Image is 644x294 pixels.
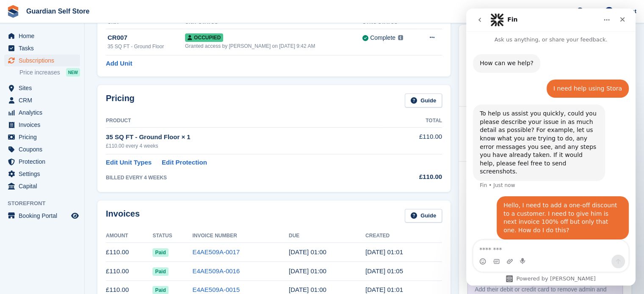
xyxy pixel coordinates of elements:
[19,82,69,94] span: Sites
[365,267,403,275] time: 2025-07-15 00:05:39 UTC
[370,33,395,42] div: Complete
[106,174,380,181] div: BILLED EVERY 4 WEEKS
[4,82,80,94] a: menu
[23,4,93,18] a: Guardian Self Store
[19,94,69,106] span: CRM
[4,156,80,168] a: menu
[19,210,69,222] span: Booking Portal
[19,168,69,180] span: Settings
[7,5,19,18] img: stora-icon-8386f47178a22dfd0bd8f6a31ec36ba5ce8667c1dd55bd0f319d3a0aa187defe.svg
[19,143,69,155] span: Coupons
[4,168,80,180] a: menu
[8,199,84,208] span: Storefront
[289,267,326,275] time: 2025-07-16 00:00:00 UTC
[152,248,168,257] span: Paid
[466,8,636,286] iframe: Intercom live chat
[185,42,362,50] div: Granted access by [PERSON_NAME] on [DATE] 9:42 AM
[4,131,80,143] a: menu
[19,119,69,131] span: Invoices
[4,55,80,66] a: menu
[4,94,80,106] a: menu
[365,248,403,256] time: 2025-08-12 00:01:03 UTC
[108,43,185,50] div: 35 SQ FT - Ground Floor
[4,180,80,192] a: menu
[405,209,442,223] a: Guide
[289,229,365,243] th: Due
[4,30,80,42] a: menu
[19,30,69,42] span: Home
[405,93,442,107] a: Guide
[185,33,223,42] span: Occupied
[585,7,597,15] span: Help
[605,7,613,15] img: Tom Scott
[4,143,80,155] a: menu
[106,158,152,168] a: Edit Unit Types
[162,158,207,168] a: Edit Protection
[543,7,560,15] span: Create
[4,210,80,222] a: menu
[192,248,240,256] a: E4AE509A-0017
[365,286,403,293] time: 2025-06-17 00:01:53 UTC
[152,267,168,276] span: Paid
[66,68,80,77] div: NEW
[106,142,380,150] div: £110.00 every 4 weeks
[106,229,152,243] th: Amount
[106,262,152,281] td: £110.00
[106,114,380,128] th: Product
[192,267,240,275] a: E4AE509A-0016
[108,33,185,43] div: CR007
[19,69,60,77] span: Price increases
[106,209,140,223] h2: Invoices
[106,132,380,142] div: 35 SQ FT - Ground Floor × 1
[380,114,442,128] th: Total
[380,127,442,154] td: £110.00
[19,42,69,54] span: Tasks
[106,243,152,262] td: £110.00
[19,55,69,66] span: Subscriptions
[289,248,326,256] time: 2025-08-13 00:00:00 UTC
[152,229,192,243] th: Status
[289,286,326,293] time: 2025-06-18 00:00:00 UTC
[4,119,80,131] a: menu
[106,93,135,107] h2: Pricing
[4,42,80,54] a: menu
[192,286,240,293] a: E4AE509A-0015
[398,35,403,40] img: icon-info-grey-7440780725fd019a000dd9b08b2336e03edf1995a4989e88bcd33f0948082b44.svg
[19,107,69,118] span: Analytics
[19,68,80,77] a: Price increases NEW
[380,172,442,182] div: £110.00
[192,229,288,243] th: Invoice Number
[365,229,442,243] th: Created
[19,131,69,143] span: Pricing
[19,156,69,168] span: Protection
[4,107,80,118] a: menu
[106,59,132,69] a: Add Unit
[614,7,636,16] span: Account
[19,180,69,192] span: Capital
[70,211,80,221] a: Preview store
